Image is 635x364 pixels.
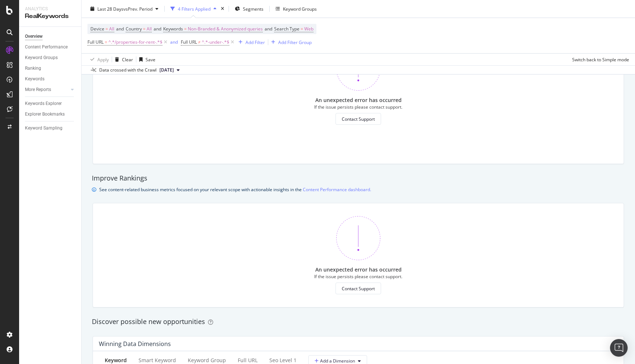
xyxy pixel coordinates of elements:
[269,357,297,364] div: seo Level 1
[572,56,629,62] div: Switch back to Simple mode
[181,39,197,45] span: Full URL
[25,124,76,132] a: Keyword Sampling
[105,39,107,45] span: =
[265,26,272,32] span: and
[87,3,161,15] button: Last 28 DaysvsPrev. Period
[315,266,402,273] div: An unexpected error has occurred
[168,3,219,15] button: 4 Filters Applied
[25,75,76,83] a: Keywords
[25,33,76,40] a: Overview
[238,357,258,364] div: Full URL
[304,24,313,34] span: Web
[122,56,133,62] div: Clear
[336,283,381,294] button: Contact Support
[336,216,380,260] img: 370bne1z.png
[25,100,76,108] a: Keywords Explorer
[123,6,153,12] span: vs Prev. Period
[105,26,108,32] span: =
[154,26,161,32] span: and
[25,43,68,51] div: Content Performance
[25,86,69,94] a: More Reports
[99,67,157,73] div: Data crossed with the Crawl
[25,54,76,62] a: Keyword Groups
[87,54,109,65] button: Apply
[25,33,43,40] div: Overview
[25,65,76,72] a: Ranking
[126,26,142,32] span: Country
[139,357,176,364] div: Smart Keyword
[278,39,312,45] div: Add Filter Group
[143,26,146,32] span: =
[25,43,76,51] a: Content Performance
[25,100,62,108] div: Keywords Explorer
[112,54,133,65] button: Clear
[109,24,114,34] span: All
[25,75,44,83] div: Keywords
[99,340,171,347] div: Winning Data Dimensions
[610,339,628,357] div: Open Intercom Messenger
[245,39,265,45] div: Add Filter
[146,56,155,62] div: Save
[268,38,312,47] button: Add Filter Group
[188,24,263,34] span: Non-Branded & Anonymized queries
[136,54,155,65] button: Save
[274,26,299,32] span: Search Type
[87,39,104,45] span: Full URL
[236,38,265,47] button: Add Filter
[25,110,76,118] a: Explorer Bookmarks
[232,3,266,15] button: Segments
[25,86,51,94] div: More Reports
[92,174,625,183] div: Improve Rankings
[116,26,124,32] span: and
[301,26,303,32] span: =
[315,97,402,104] div: An unexpected error has occurred
[342,285,375,292] div: Contact Support
[273,3,320,15] button: Keyword Groups
[25,6,75,12] div: Analytics
[198,39,201,45] span: ≠
[243,6,263,12] span: Segments
[178,6,211,12] div: 4 Filters Applied
[314,104,402,110] div: If the issue persists please contact support.
[108,37,162,47] span: ^.*/properties-for-rent-.*$
[25,110,65,118] div: Explorer Bookmarks
[92,317,625,327] div: Discover possible new opportunities
[303,186,371,193] a: Content Performance dashboard.
[157,66,183,74] button: [DATE]
[147,24,152,34] span: All
[25,12,75,21] div: RealKeywords
[188,357,226,364] div: Keyword Group
[283,6,317,12] div: Keyword Groups
[25,65,41,72] div: Ranking
[97,6,123,12] span: Last 28 Days
[569,54,629,65] button: Switch back to Simple mode
[219,5,226,12] div: times
[92,186,625,193] div: info banner
[314,273,402,280] div: If the issue persists please contact support.
[105,357,127,364] div: Keyword
[342,116,375,122] div: Contact Support
[25,124,62,132] div: Keyword Sampling
[202,37,229,47] span: ^.*-under-.*$
[170,39,178,45] div: and
[97,56,109,62] div: Apply
[336,113,381,125] button: Contact Support
[163,26,183,32] span: Keywords
[99,186,371,193] div: See content-related business metrics focused on your relevant scope with actionable insights in the
[315,358,355,364] span: Add a Dimension
[90,26,104,32] span: Device
[170,39,178,45] button: and
[159,67,174,73] span: 2025 Aug. 4th
[25,54,58,62] div: Keyword Groups
[184,26,187,32] span: =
